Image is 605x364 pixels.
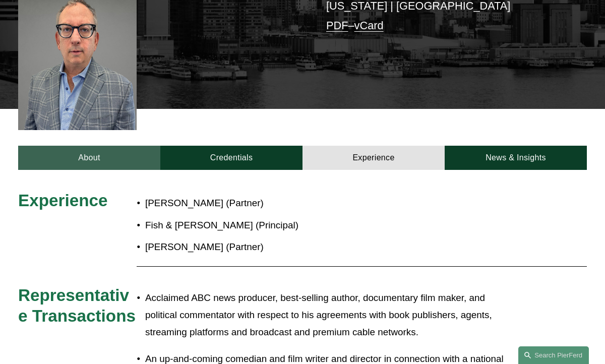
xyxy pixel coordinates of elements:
a: News & Insights [445,146,587,170]
span: Experience [18,191,108,210]
span: Representative Transactions [18,286,136,325]
a: vCard [354,19,384,32]
p: [PERSON_NAME] (Partner) [145,238,516,256]
p: Fish & [PERSON_NAME] (Principal) [145,217,516,234]
a: PDF [326,19,348,32]
a: Experience [302,146,445,170]
a: Search this site [518,346,589,364]
a: About [18,146,160,170]
a: Credentials [160,146,302,170]
p: Acclaimed ABC news producer, best-selling author, documentary film maker, and political commentat... [145,289,516,341]
p: [PERSON_NAME] (Partner) [145,195,516,212]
